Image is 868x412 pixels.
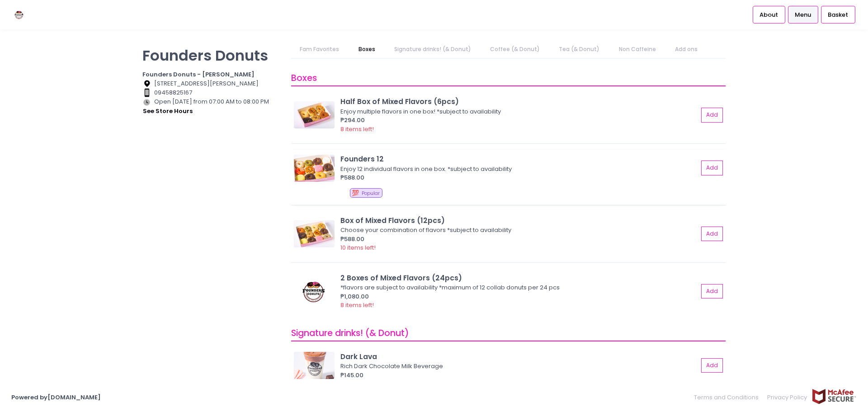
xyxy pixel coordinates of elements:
[349,41,384,58] a: Boxes
[294,352,335,379] img: Dark Lava
[701,108,723,123] button: Add
[795,10,811,19] span: Menu
[340,165,695,174] div: Enjoy 12 individual flavors in one box. *subject to availability
[362,190,380,197] span: Popular
[340,235,698,244] div: ₱588.00
[701,358,723,373] button: Add
[694,388,763,406] a: Terms and Conditions
[11,7,27,23] img: logo
[142,88,280,97] div: 09458825167
[340,371,698,380] div: ₱145.00
[828,10,848,19] span: Basket
[142,79,280,88] div: [STREET_ADDRESS][PERSON_NAME]
[142,47,280,64] p: Founders Donuts
[788,6,818,23] a: Menu
[340,283,695,292] div: *flavors are subject to availability *maximum of 12 collab donuts per 24 pcs
[294,278,335,305] img: 2 Boxes of Mixed Flavors (24pcs)
[291,327,409,339] span: Signature drinks! (& Donut)
[340,301,374,309] span: 8 items left!
[340,243,376,252] span: 10 items left!
[701,161,723,175] button: Add
[340,96,698,107] div: Half Box of Mixed Flavors (6pcs)
[481,41,549,58] a: Coffee (& Donut)
[340,226,695,235] div: Choose your combination of flavors *subject to availability
[294,155,335,182] img: Founders 12
[340,116,698,125] div: ₱294.00
[142,70,255,79] b: Founders Donuts - [PERSON_NAME]
[340,362,695,371] div: Rich Dark Chocolate Milk Beverage
[701,284,723,299] button: Add
[340,125,374,133] span: 8 items left!
[759,10,778,19] span: About
[701,227,723,242] button: Add
[340,292,698,301] div: ₱1,080.00
[340,215,698,226] div: Box of Mixed Flavors (12pcs)
[340,351,698,362] div: Dark Lava
[11,393,101,402] a: Powered by[DOMAIN_NAME]
[610,41,665,58] a: Non Caffeine
[142,106,193,116] button: see store hours
[142,97,280,116] div: Open [DATE] from 07:00 AM to 08:00 PM
[340,173,698,182] div: ₱588.00
[550,41,609,58] a: Tea (& Donut)
[294,220,335,247] img: Box of Mixed Flavors (12pcs)
[811,388,857,404] img: mcafee-secure
[666,41,706,58] a: Add ons
[291,41,348,58] a: Fam Favorites
[385,41,480,58] a: Signature drinks! (& Donut)
[753,6,785,23] a: About
[340,107,695,116] div: Enjoy multiple flavors in one box! *subject to availability
[340,273,698,283] div: 2 Boxes of Mixed Flavors (24pcs)
[291,72,317,84] span: Boxes
[340,154,698,164] div: Founders 12
[763,388,812,406] a: Privacy Policy
[294,101,335,128] img: Half Box of Mixed Flavors (6pcs)
[352,189,359,197] span: 💯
